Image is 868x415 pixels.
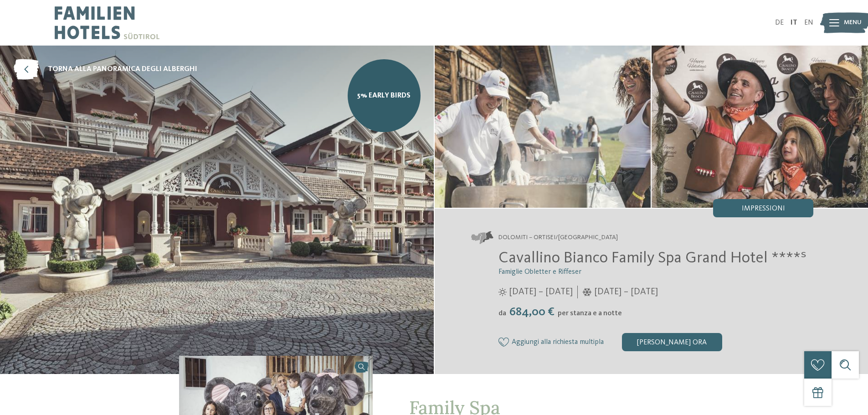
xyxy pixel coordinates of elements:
[512,338,604,347] span: Aggiungi alla richiesta multipla
[435,46,651,208] img: Nel family hotel a Ortisei i vostri desideri diventeranno realtà
[498,288,507,296] i: Orari d'apertura estate
[498,268,581,276] span: Famiglie Obletter e Riffeser
[498,233,618,242] span: Dolomiti – Ortisei/[GEOGRAPHIC_DATA]
[507,306,557,318] span: 684,00 €
[594,286,658,298] span: [DATE] – [DATE]
[844,18,862,27] span: Menu
[804,19,813,26] a: EN
[622,333,722,351] div: [PERSON_NAME] ora
[498,250,806,266] span: Cavallino Bianco Family Spa Grand Hotel ****ˢ
[509,286,573,298] span: [DATE] – [DATE]
[582,288,592,296] i: Orari d'apertura inverno
[742,205,785,212] span: Impressioni
[14,59,197,80] a: torna alla panoramica degli alberghi
[775,19,784,26] a: DE
[348,59,421,132] a: 5% Early Birds
[48,64,197,74] span: torna alla panoramica degli alberghi
[652,46,868,208] img: Nel family hotel a Ortisei i vostri desideri diventeranno realtà
[791,19,797,26] a: IT
[498,310,506,317] span: da
[558,310,622,317] span: per stanza e a notte
[357,91,411,101] span: 5% Early Birds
